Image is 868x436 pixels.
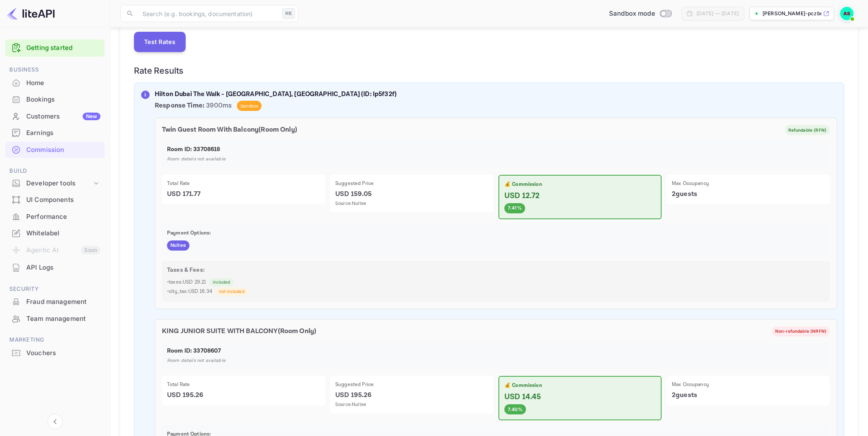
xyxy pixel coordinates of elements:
[696,10,739,17] div: [DATE] — [DATE]
[5,294,105,309] a: Fraud management
[672,381,825,389] p: Max Occupancy
[5,108,105,125] div: CustomersNew
[5,335,105,345] span: Marketing
[167,189,320,199] p: USD 171.77
[167,357,825,364] p: Room details not available
[26,179,92,188] div: Developer tools
[5,192,105,207] a: UI Components
[167,180,320,188] p: Total Rate
[155,101,204,110] strong: Response Time:
[5,108,105,124] a: CustomersNew
[162,125,297,135] p: Twin Guest Room With Balcony ( Room Only )
[840,7,854,20] img: Andreas Stefanis
[167,347,825,356] p: Room ID: 33708607
[504,181,656,188] p: 💰 Commission
[26,145,100,155] div: Commission
[5,225,105,242] div: Whitelabel
[5,91,105,107] a: Bookings
[5,142,105,158] div: Commission
[609,9,655,19] span: Sandbox mode
[155,101,837,111] p: 3900ms
[26,297,100,307] div: Fraud management
[209,279,234,285] span: included
[504,382,656,389] p: 💰 Commission
[137,5,279,22] input: Search (e.g. bookings, documentation)
[5,125,105,141] a: Earnings
[7,7,55,20] img: LiteAPI logo
[167,242,189,249] span: Nuitee
[167,278,825,287] p: • taxes : USD 29.21
[335,390,488,400] p: USD 195.26
[26,314,100,324] div: Team management
[5,311,105,327] div: Team management
[167,287,825,296] p: • city_tax : USD 16.34
[5,225,105,241] a: Whitelabel
[26,229,100,238] div: Whitelabel
[26,78,100,88] div: Home
[216,288,248,295] span: not included
[167,390,320,400] p: USD 195.26
[155,90,837,99] p: Hilton Dubai The Walk - [GEOGRAPHIC_DATA], [GEOGRAPHIC_DATA] (ID: lp5f32f)
[504,406,526,413] span: 7.40%
[167,266,825,275] p: Taxes & Fees:
[145,91,146,99] p: i
[167,229,825,237] p: Payment Options:
[672,390,825,400] p: 2 guests
[282,8,295,19] div: ⌘K
[772,328,830,334] span: Non-refundable (NRFN)
[83,113,100,120] div: New
[26,95,100,105] div: Bookings
[5,75,105,91] a: Home
[134,66,844,76] h6: Rate Results
[167,156,825,163] p: Room details not available
[335,189,488,199] p: USD 159.05
[5,91,105,108] div: Bookings
[504,204,525,212] span: 7.41%
[785,127,830,133] span: Refundable (RFN)
[134,32,186,52] button: Test Rates
[672,180,825,188] p: Max Occupancy
[672,189,825,199] p: 2 guests
[162,326,316,337] p: KING JUNIOR SUITE WITH BALCONY ( Room Only )
[335,401,488,408] p: Source: Nuitee
[5,259,105,275] a: API Logs
[167,381,320,389] p: Total Rate
[5,166,105,176] span: Build
[762,10,821,17] p: [PERSON_NAME]-pczbe...
[504,190,656,201] p: USD 12.72
[5,39,105,57] div: Getting started
[5,125,105,141] div: Earnings
[26,43,100,53] a: Getting started
[167,145,825,154] p: Room ID: 33708618
[26,195,100,205] div: UI Components
[5,65,105,75] span: Business
[5,294,105,310] div: Fraud management
[26,263,100,273] div: API Logs
[26,348,100,358] div: Vouchers
[606,9,675,19] div: Switch to Production mode
[335,180,488,188] p: Suggested Price
[26,128,100,138] div: Earnings
[504,391,656,403] p: USD 14.45
[5,209,105,224] a: Performance
[5,75,105,91] div: Home
[5,176,105,191] div: Developer tools
[335,200,488,207] p: Source: Nuitee
[5,284,105,294] span: Security
[26,212,100,222] div: Performance
[5,311,105,326] a: Team management
[47,414,63,429] button: Collapse navigation
[5,345,105,361] a: Vouchers
[237,103,262,109] span: Sandbox
[26,112,100,121] div: Customers
[335,381,488,389] p: Suggested Price
[5,142,105,157] a: Commission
